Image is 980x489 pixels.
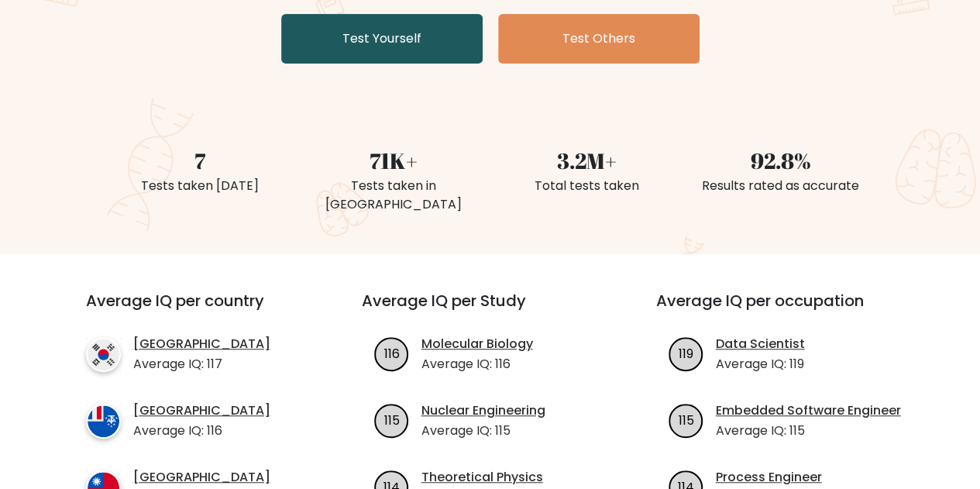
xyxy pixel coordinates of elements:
[656,291,913,329] h3: Average IQ per occupation
[306,177,481,214] div: Tests taken in [GEOGRAPHIC_DATA]
[421,422,545,440] p: Average IQ: 115
[716,468,822,487] a: Process Engineer
[716,355,805,374] p: Average IQ: 119
[362,291,619,329] h3: Average IQ per Study
[421,468,543,487] a: Theoretical Physics
[693,177,868,195] div: Results rated as accurate
[421,355,533,374] p: Average IQ: 116
[133,335,270,353] a: [GEOGRAPHIC_DATA]
[133,401,270,420] a: [GEOGRAPHIC_DATA]
[133,422,270,440] p: Average IQ: 116
[693,144,868,177] div: 92.8%
[716,422,901,440] p: Average IQ: 115
[383,344,399,362] text: 116
[133,468,270,487] a: [GEOGRAPHIC_DATA]
[500,177,675,195] div: Total tests taken
[133,355,270,374] p: Average IQ: 117
[86,404,121,439] img: country
[421,401,545,420] a: Nuclear Engineering
[86,337,121,372] img: country
[281,14,483,64] a: Test Yourself
[112,177,287,195] div: Tests taken [DATE]
[86,291,306,329] h3: Average IQ per country
[421,335,533,353] a: Molecular Biology
[383,411,399,429] text: 115
[716,401,901,420] a: Embedded Software Engineer
[679,344,693,362] text: 119
[716,335,805,353] a: Data Scientist
[500,144,675,177] div: 3.2M+
[678,411,693,429] text: 115
[112,144,287,177] div: 7
[498,14,700,64] a: Test Others
[306,144,481,177] div: 71K+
